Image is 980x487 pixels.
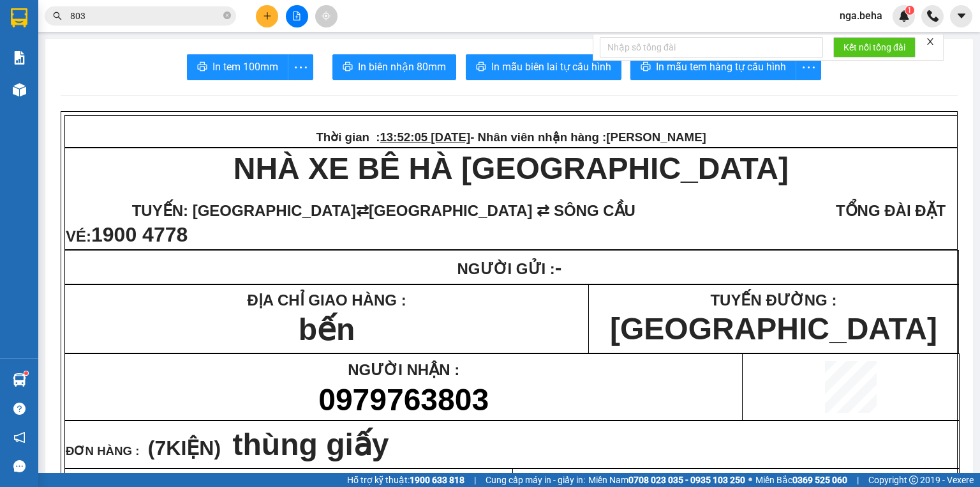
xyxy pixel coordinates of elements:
span: - [555,256,562,279]
span: | [857,473,859,487]
span: printer [197,61,207,73]
span: ĐƠN HÀNG : [66,444,139,458]
span: ⚪️ [748,477,752,483]
span: [GEOGRAPHIC_DATA] ⇄ SÔNG CẦU [369,202,635,219]
span: In mẫu tem hàng tự cấu hình [656,59,786,75]
span: Miền Nam [588,473,745,487]
span: Hỗ trợ kỹ thuật: [347,473,464,487]
span: [GEOGRAPHIC_DATA] [610,312,937,346]
strong: ĐỊA CHỈ GIAO HÀNG : [248,291,406,309]
span: aim [322,12,330,20]
span: more [796,59,820,75]
span: close-circle [223,12,231,19]
span: caret-down [956,10,967,22]
span: more [288,59,313,75]
span: In mẫu biên lai tự cấu hình [491,59,611,75]
span: printer [343,61,353,73]
img: warehouse-icon [13,83,26,97]
span: printer [476,61,486,73]
strong: 0708 023 035 - 0935 103 250 [628,475,745,485]
span: KIỆN) [166,437,221,460]
span: 13:52:05 [DATE] [380,130,470,144]
span: search [53,12,62,20]
span: [PERSON_NAME] [606,130,706,144]
button: printerIn mẫu biên lai tự cấu hình [466,54,621,80]
span: TUYẾN ĐƯỜNG : [710,291,836,309]
span: ⇄ [356,202,369,219]
button: printerIn tem 100mm [187,54,288,80]
strong: NHÀ XE BÊ HÀ [GEOGRAPHIC_DATA] [234,151,789,185]
span: question-circle [13,403,26,415]
span: close [926,37,935,46]
span: plus [263,12,272,20]
sup: 1 [905,6,914,15]
button: printerIn mẫu tem hàng tự cấu hình [630,54,796,80]
span: In biên nhận 80mm [358,59,446,75]
span: 1 [907,6,912,15]
button: more [796,54,821,80]
img: logo-vxr [11,8,27,27]
button: aim [315,5,338,27]
span: NGƯỜI NHẬN : [348,361,459,378]
span: ( [148,437,155,460]
input: Nhập số tổng đài [600,37,823,58]
span: In tem 100mm [212,59,278,75]
img: solution-icon [13,51,26,65]
span: Miền Bắc [755,473,847,487]
span: bến [299,313,355,346]
button: more [288,54,313,80]
img: phone-icon [927,10,939,22]
span: NGƯỜI GỬI : [457,260,567,277]
span: notification [13,431,26,444]
button: file-add [286,5,308,27]
span: | [474,473,476,487]
button: printerIn biên nhận 80mm [332,54,456,80]
span: Cung cấp máy in - giấy in: [486,473,585,487]
span: 1900 4778 [91,223,188,246]
img: icon-new-feature [898,10,910,22]
span: Kết nối tổng đài [843,40,905,54]
span: copyright [909,475,918,484]
span: TUYẾN: [GEOGRAPHIC_DATA] [132,202,356,219]
span: 0979763803 [318,383,489,417]
button: caret-down [950,5,972,27]
span: thùng giấy [233,428,389,461]
input: Tìm tên, số ĐT hoặc mã đơn [70,9,221,23]
strong: 0369 525 060 [792,475,847,485]
strong: 1900 633 818 [410,475,464,485]
button: Kết nối tổng đài [833,37,916,58]
span: file-add [292,12,301,20]
button: plus [256,5,278,27]
span: Thời gian : - Nhân viên nhận hàng : [316,130,706,144]
span: nga.beha [829,8,893,24]
span: printer [641,61,651,73]
sup: 1 [24,371,28,375]
span: 7 [154,437,166,460]
span: message [13,460,26,472]
span: close-circle [223,10,231,22]
img: warehouse-icon [13,373,26,387]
